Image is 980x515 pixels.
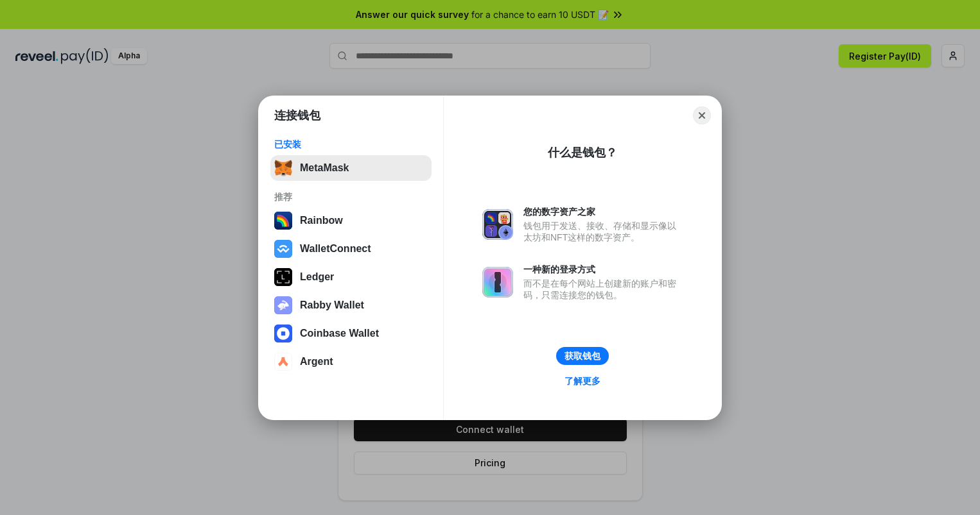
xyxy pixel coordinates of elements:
div: 已安装 [274,139,428,150]
button: WalletConnect [270,236,432,262]
button: Ledger [270,264,432,290]
button: Rainbow [270,208,432,233]
button: Argent [270,349,432,375]
img: svg+xml,%3Csvg%20width%3D%2228%22%20height%3D%2228%22%20viewBox%3D%220%200%2028%2028%22%20fill%3D... [274,240,292,258]
img: svg+xml,%3Csvg%20xmlns%3D%22http%3A%2F%2Fwww.w3.org%2F2000%2Fsvg%22%20width%3D%2228%22%20height%3... [274,268,292,286]
img: svg+xml,%3Csvg%20width%3D%2228%22%20height%3D%2228%22%20viewBox%3D%220%200%2028%2028%22%20fill%3D... [274,353,292,371]
img: svg+xml,%3Csvg%20width%3D%22120%22%20height%3D%22120%22%20viewBox%3D%220%200%20120%20120%22%20fil... [274,212,292,230]
h1: 连接钱包 [274,108,320,123]
div: Argent [300,356,333,367]
div: 您的数字资产之家 [523,206,683,217]
img: svg+xml,%3Csvg%20fill%3D%22none%22%20height%3D%2233%22%20viewBox%3D%220%200%2035%2033%22%20width%... [274,159,292,177]
div: Rainbow [300,215,343,226]
button: 获取钱包 [556,347,609,365]
img: svg+xml,%3Csvg%20xmlns%3D%22http%3A%2F%2Fwww.w3.org%2F2000%2Fsvg%22%20fill%3D%22none%22%20viewBox... [274,296,292,314]
div: 钱包用于发送、接收、存储和显示像以太坊和NFT这样的数字资产。 [523,220,683,243]
img: svg+xml,%3Csvg%20xmlns%3D%22http%3A%2F%2Fwww.w3.org%2F2000%2Fsvg%22%20fill%3D%22none%22%20viewBox... [482,267,513,298]
div: 推荐 [274,191,428,203]
div: 而不是在每个网站上创建新的账户和密码，只需连接您的钱包。 [523,278,683,301]
div: 什么是钱包？ [548,145,617,160]
div: MetaMask [300,162,349,174]
div: Coinbase Wallet [300,328,379,339]
div: WalletConnect [300,243,371,255]
button: Close [693,106,711,124]
div: 一种新的登录方式 [523,264,683,275]
a: 了解更多 [557,373,608,389]
div: Rabby Wallet [300,300,364,311]
div: 获取钱包 [564,350,600,362]
img: svg+xml,%3Csvg%20xmlns%3D%22http%3A%2F%2Fwww.w3.org%2F2000%2Fsvg%22%20fill%3D%22none%22%20viewBox... [482,209,513,240]
button: Rabby Wallet [270,292,432,318]
div: Ledger [300,271,334,283]
button: MetaMask [270,155,432,181]
img: svg+xml,%3Csvg%20width%3D%2228%22%20height%3D%2228%22%20viewBox%3D%220%200%2028%2028%22%20fill%3D... [274,325,292,342]
div: 了解更多 [564,375,600,387]
button: Coinbase Wallet [270,321,432,346]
